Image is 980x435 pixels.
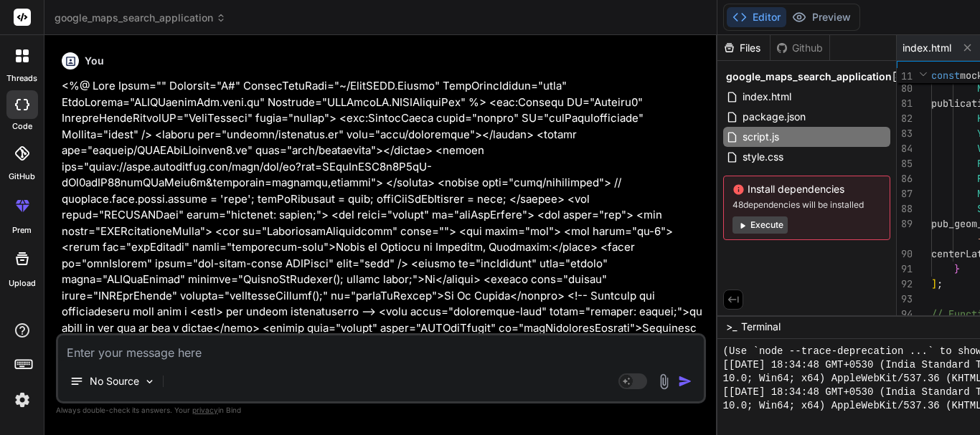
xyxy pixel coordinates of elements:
[741,108,807,125] span: package.json
[897,156,913,171] div: 85
[897,292,913,307] div: 93
[897,81,913,96] div: 80
[727,7,786,27] button: Editor
[9,171,35,183] label: GitHub
[897,201,913,216] div: 88
[732,216,788,234] button: Execute
[732,199,881,211] span: 48 dependencies will be installed
[90,374,139,388] p: No Source
[12,120,32,133] label: code
[903,41,951,55] span: index.html
[726,70,892,84] span: google_maps_search_application
[897,262,913,277] div: 91
[741,88,793,105] span: index.html
[732,182,881,196] span: Install dependencies
[931,69,960,82] span: const
[931,277,937,290] span: ]
[717,41,770,55] div: Files
[897,111,913,126] div: 82
[741,320,781,334] span: Terminal
[897,69,913,84] span: 11
[726,320,737,334] span: >_
[897,126,913,141] div: 83
[55,11,226,25] span: google_maps_search_application
[786,7,857,27] button: Preview
[6,72,37,85] label: threads
[9,277,36,290] label: Upload
[897,171,913,186] div: 86
[897,307,913,322] div: 94
[897,141,913,156] div: 84
[954,262,960,275] span: }
[12,224,32,236] label: prem
[897,247,913,262] div: 90
[897,277,913,292] div: 92
[56,403,706,417] p: Always double-check its answers. Your in Bind
[897,186,913,201] div: 87
[85,54,104,68] h6: You
[143,376,156,388] img: Pick Models
[897,96,913,111] div: 81
[741,148,785,166] span: style.css
[192,406,218,414] span: privacy
[741,128,781,145] span: script.js
[10,388,34,412] img: settings
[897,216,913,231] div: 89
[937,277,943,290] span: ;
[771,41,829,55] div: Github
[678,374,692,388] img: icon
[656,373,672,390] img: attachment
